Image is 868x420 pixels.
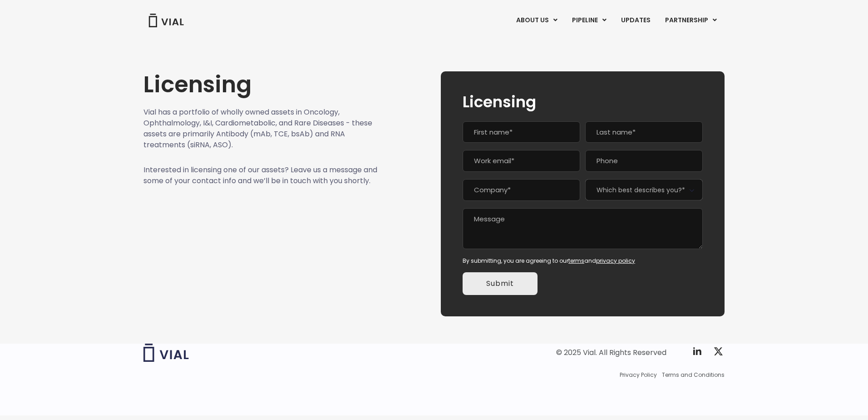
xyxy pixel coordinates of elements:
a: terms [568,257,584,265]
a: PARTNERSHIPMenu Toggle [658,13,724,28]
input: Company* [463,179,580,201]
a: Terms and Conditions [662,371,725,379]
input: Work email* [463,150,580,172]
p: Interested in licensing one of our assets? Leave us a message and some of your contact info and w... [143,165,378,186]
input: First name* [463,121,580,143]
a: Privacy Policy [620,371,657,379]
h1: Licensing [143,71,378,98]
span: Which best describes you?* [585,179,703,200]
a: ABOUT USMenu Toggle [509,13,564,28]
input: Submit [463,272,538,295]
input: Last name* [585,121,703,143]
img: Vial logo wih "Vial" spelled out [143,344,189,362]
h2: Licensing [463,93,703,110]
input: Phone [585,150,703,172]
a: UPDATES [614,13,657,28]
a: privacy policy [596,257,635,265]
div: © 2025 Vial. All Rights Reserved [556,348,666,358]
img: Vial Logo [148,14,184,27]
p: Vial has a portfolio of wholly owned assets in Oncology, Ophthalmology, I&I, Cardiometabolic, and... [143,107,378,150]
a: PIPELINEMenu Toggle [565,13,613,28]
div: By submitting, you are agreeing to our and [463,257,703,265]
